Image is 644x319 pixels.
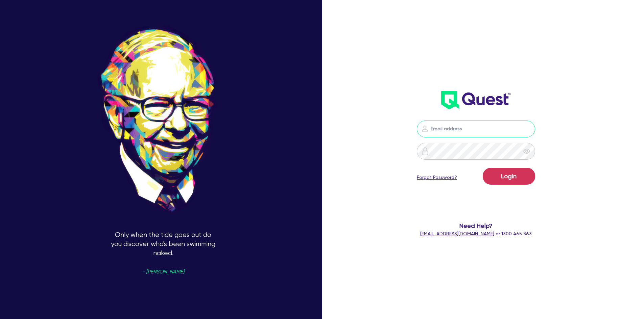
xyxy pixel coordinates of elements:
span: Need Help? [390,221,563,230]
img: icon-password [421,147,429,155]
a: Forgot Password? [417,174,457,181]
a: [EMAIL_ADDRESS][DOMAIN_NAME] [420,231,494,236]
img: wH2k97JdezQIQAAAABJRU5ErkJggg== [441,91,510,109]
button: Login [483,168,535,185]
span: eye [523,148,530,155]
span: - [PERSON_NAME] [142,269,184,274]
span: or 1300 465 363 [420,231,532,236]
input: Email address [417,121,535,137]
img: icon-password [421,125,429,133]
